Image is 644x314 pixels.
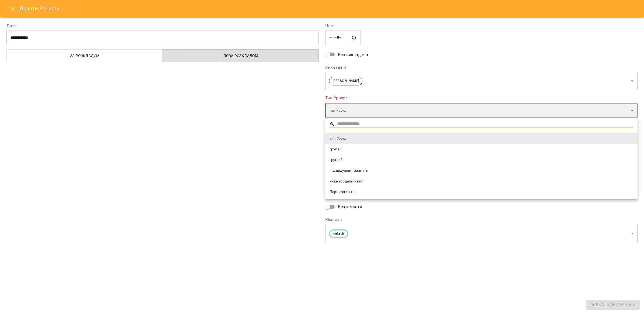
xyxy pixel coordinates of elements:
span: Парні заняття [330,189,633,195]
span: індивідуальні заняття [330,168,633,173]
span: Тип Уроку [330,136,633,141]
span: група 4 [330,157,633,163]
span: міжнародний іспит [330,179,633,184]
span: група 3 [330,147,633,152]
